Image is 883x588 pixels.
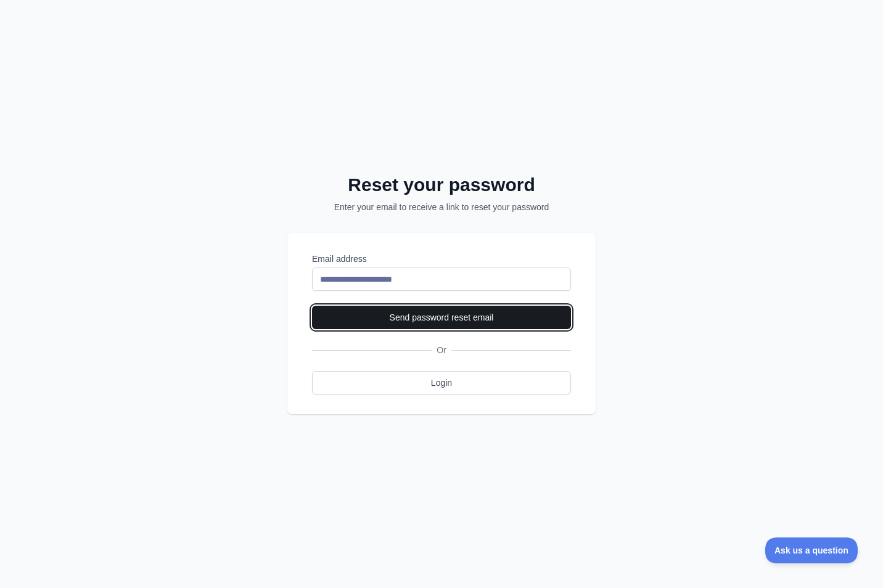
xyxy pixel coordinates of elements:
[312,253,571,265] label: Email address
[303,201,580,213] p: Enter your email to receive a link to reset your password
[432,344,451,356] span: Or
[312,371,571,394] a: Login
[765,537,858,563] iframe: Toggle Customer Support
[312,306,571,329] button: Send password reset email
[303,174,580,196] h2: Reset your password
